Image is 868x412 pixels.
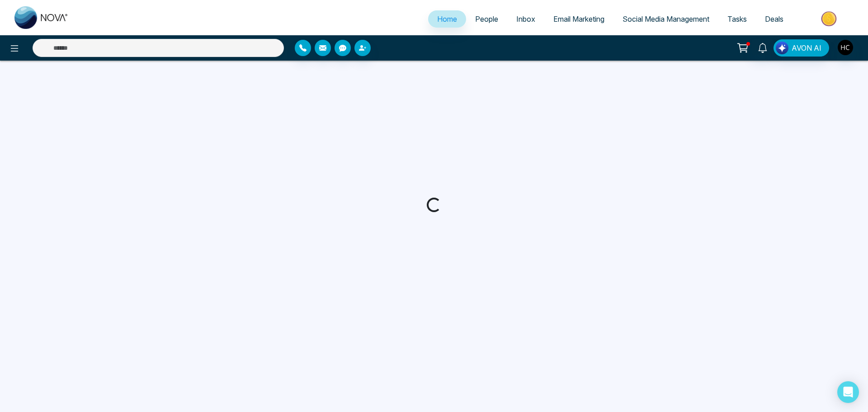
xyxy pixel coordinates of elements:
span: People [475,14,498,24]
a: People [466,10,507,28]
span: Inbox [516,14,535,24]
button: AVON AI [774,39,829,57]
img: Market-place.gif [797,9,863,29]
span: Tasks [727,14,747,24]
img: Nova CRM Logo [14,6,69,29]
img: User Avatar [838,40,853,55]
img: Lead Flow [776,42,788,54]
a: Deals [756,10,793,28]
a: Inbox [507,10,544,28]
span: AVON AI [792,43,821,53]
a: Home [428,10,466,28]
a: Social Media Management [613,10,718,28]
span: Deals [765,14,783,24]
span: Home [437,14,457,24]
a: Tasks [718,10,756,28]
div: Open Intercom Messenger [837,381,859,403]
a: Email Marketing [544,10,613,28]
span: Email Marketing [553,14,604,24]
span: Social Media Management [623,14,709,24]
